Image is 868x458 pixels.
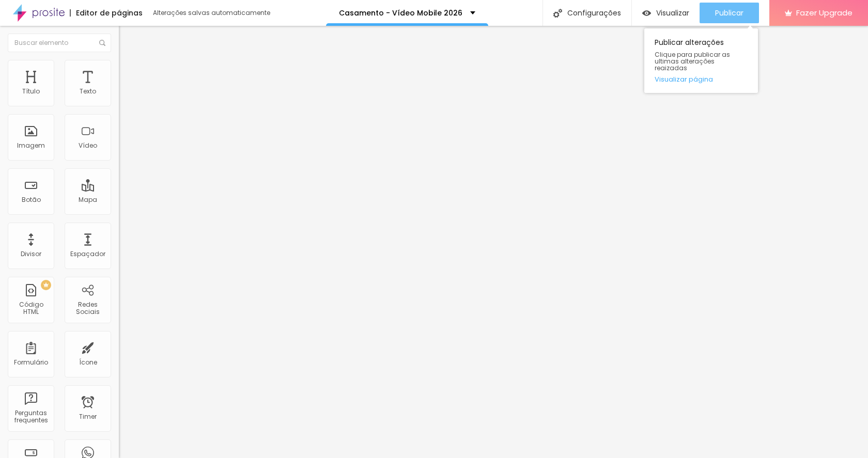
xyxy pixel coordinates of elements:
[70,9,143,17] div: Editor de páginas
[656,9,689,17] span: Visualizar
[153,10,272,16] div: Alterações salvas automaticamente
[79,142,97,149] div: Vídeo
[79,196,97,203] div: Mapa
[22,88,40,95] div: Título
[80,88,96,95] div: Texto
[655,76,748,83] a: Visualizar página
[79,359,97,366] div: Ícone
[79,413,97,420] div: Timer
[700,3,759,23] button: Publicar
[119,26,868,458] iframe: Editor
[632,3,700,23] button: Visualizar
[339,9,462,17] p: Casamento - Vídeo Mobile 2026
[8,34,111,52] input: Buscar elemento
[70,250,105,258] div: Espaçador
[10,409,51,424] div: Perguntas frequentes
[715,9,743,17] span: Publicar
[644,28,758,93] div: Publicar alterações
[655,51,748,72] span: Clique para publicar as ultimas alterações reaizadas
[14,359,48,366] div: Formulário
[553,9,562,18] img: Icone
[796,8,853,17] span: Fazer Upgrade
[17,142,45,149] div: Imagem
[99,40,105,46] img: Icone
[21,250,41,258] div: Divisor
[10,301,51,316] div: Código HTML
[67,301,108,316] div: Redes Sociais
[22,196,41,203] div: Botão
[642,9,651,18] img: view-1.svg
